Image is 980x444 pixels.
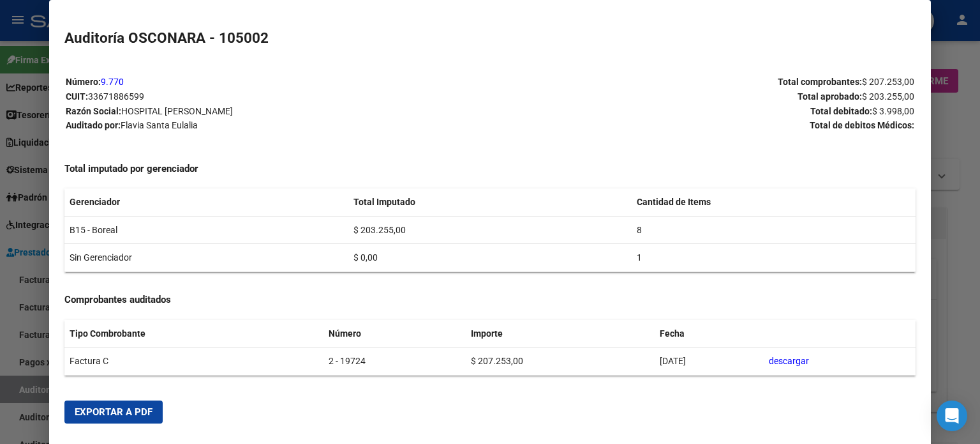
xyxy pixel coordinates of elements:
span: Exportar a PDF [75,406,152,418]
td: 8 [632,216,916,244]
p: Total aprobado: [491,89,914,104]
p: Total comprobantes: [491,75,914,89]
a: descargar [769,356,809,366]
td: B15 - Boreal [64,216,348,244]
th: Gerenciador [64,188,348,216]
span: $ 203.255,00 [862,91,914,102]
td: $ 203.255,00 [348,216,632,244]
span: Flavia Santa Eulalia [121,120,198,130]
td: [DATE] [655,348,764,376]
td: 1 [632,244,916,272]
th: Fecha [655,320,764,348]
th: Importe [466,320,654,348]
span: $ 3.998,00 [872,106,914,116]
button: Exportar a PDF [64,401,163,424]
th: Cantidad de Items [632,188,916,216]
div: Open Intercom Messenger [937,401,967,431]
p: Razón Social: [66,104,489,119]
h2: Auditoría OSCONARA - 105002 [64,27,916,49]
td: $ 207.253,00 [466,348,654,376]
td: $ 0,00 [348,244,632,272]
span: 33671886599 [88,91,144,102]
td: Sin Gerenciador [64,244,348,272]
td: Factura C [64,348,324,376]
p: Auditado por: [66,118,489,133]
span: $ 207.253,00 [862,77,914,87]
p: Número: [66,75,489,89]
th: Tipo Combrobante [64,320,324,348]
p: Total debitado: [491,104,914,119]
span: HOSPITAL [PERSON_NAME] [121,106,233,116]
p: Total de debitos Médicos: [491,118,914,133]
a: 9.770 [101,77,124,87]
p: CUIT: [66,89,489,104]
th: Número [323,320,466,348]
h4: Total imputado por gerenciador [64,162,916,176]
td: 2 - 19724 [323,348,466,376]
h4: Comprobantes auditados [64,293,916,307]
th: Total Imputado [348,188,632,216]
